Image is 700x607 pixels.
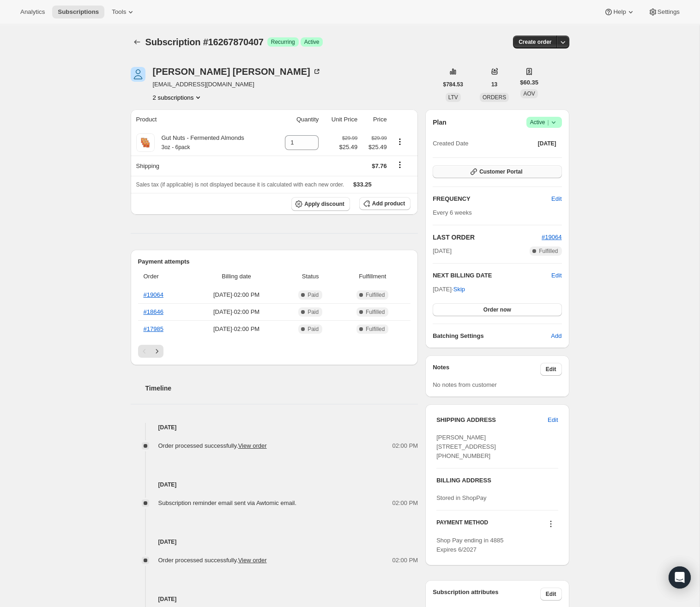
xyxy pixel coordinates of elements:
[145,37,264,47] span: Subscription #16267870407
[339,143,357,152] span: $25.49
[433,246,452,256] span: [DATE]
[433,286,465,293] span: [DATE] ·
[162,144,190,150] small: 3oz - 6pack
[433,209,472,216] span: Every 6 weeks
[547,119,549,126] span: |
[304,200,344,208] span: Apply discount
[192,272,281,281] span: Billing date
[433,233,542,242] h2: LAST ORDER
[291,197,350,211] button: Apply discount
[436,434,496,459] span: [PERSON_NAME] [STREET_ADDRESS] [PHONE_NUMBER]
[483,94,506,101] span: ORDERS
[363,143,387,152] span: $25.49
[546,366,556,373] span: Edit
[392,441,418,451] span: 02:00 PM
[546,192,567,206] button: Edit
[155,133,244,152] div: Gut Nuts - Fermented Almonds
[523,90,535,97] span: AOV
[433,331,551,341] h6: Batching Settings
[546,590,556,598] span: Edit
[436,537,503,553] span: Shop Pay ending in 4885 Expires 6/2027
[542,233,561,242] button: #19064
[192,290,281,300] span: [DATE] · 02:00 PM
[542,413,563,427] button: Edit
[392,556,418,565] span: 02:00 PM
[433,194,551,204] h2: FREQUENCY
[530,118,558,127] span: Active
[598,6,640,18] button: Help
[479,168,522,175] span: Customer Portal
[539,247,558,255] span: Fulfilled
[153,93,203,102] button: Product actions
[52,6,104,18] button: Subscriptions
[321,109,360,130] th: Unit Price
[542,234,561,240] a: #19064
[548,415,558,425] span: Edit
[366,325,385,333] span: Fulfilled
[545,329,567,343] button: Add
[158,557,267,564] span: Order processed successfully.
[532,137,562,150] button: [DATE]
[433,165,561,178] button: Customer Portal
[520,78,538,87] span: $60.35
[519,38,551,46] span: Create order
[138,345,411,358] nav: Pagination
[491,81,497,88] span: 13
[342,135,357,141] small: $29.99
[308,308,319,316] span: Paid
[433,118,447,127] h2: Plan
[145,384,418,393] h2: Timeline
[433,588,540,601] h3: Subscription attributes
[366,308,385,316] span: Fulfilled
[448,282,471,297] button: Skip
[433,139,468,148] span: Created Date
[106,6,141,18] button: Tools
[372,135,387,141] small: $29.99
[643,6,685,18] button: Settings
[483,306,511,313] span: Order now
[271,38,295,46] span: Recurring
[443,81,463,88] span: $784.53
[131,537,418,547] h4: [DATE]
[238,557,267,564] a: View order
[131,595,418,604] h4: [DATE]
[273,109,321,130] th: Quantity
[353,181,372,188] span: $33.25
[372,200,405,207] span: Add product
[551,271,561,280] button: Edit
[436,476,558,485] h3: BILLING ADDRESS
[153,67,321,76] div: [PERSON_NAME] [PERSON_NAME]
[613,8,626,16] span: Help
[144,308,163,315] a: #18646
[551,194,561,204] span: Edit
[513,36,557,48] button: Create order
[436,519,488,531] h3: PAYMENT METHOD
[540,363,562,376] button: Edit
[433,271,551,280] h2: NEXT BILLING DATE
[192,307,281,317] span: [DATE] · 02:00 PM
[238,442,267,449] a: View order
[433,363,540,376] h3: Notes
[366,291,385,299] span: Fulfilled
[308,325,319,333] span: Paid
[58,8,99,16] span: Subscriptions
[392,160,407,170] button: Shipping actions
[112,8,126,16] span: Tools
[308,291,319,299] span: Paid
[304,38,320,46] span: Active
[153,80,321,89] span: [EMAIL_ADDRESS][DOMAIN_NAME]
[392,137,407,147] button: Product actions
[486,78,503,91] button: 13
[144,325,163,332] a: #17985
[144,291,163,298] a: #19064
[436,494,486,501] span: Stored in ShopPay
[340,272,405,281] span: Fulfillment
[540,588,562,601] button: Edit
[136,181,344,188] span: Sales tax (if applicable) is not displayed because it is calculated with each new order.
[131,423,418,432] h4: [DATE]
[131,36,144,48] button: Subscriptions
[158,442,267,449] span: Order processed successfully.
[151,345,163,358] button: Next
